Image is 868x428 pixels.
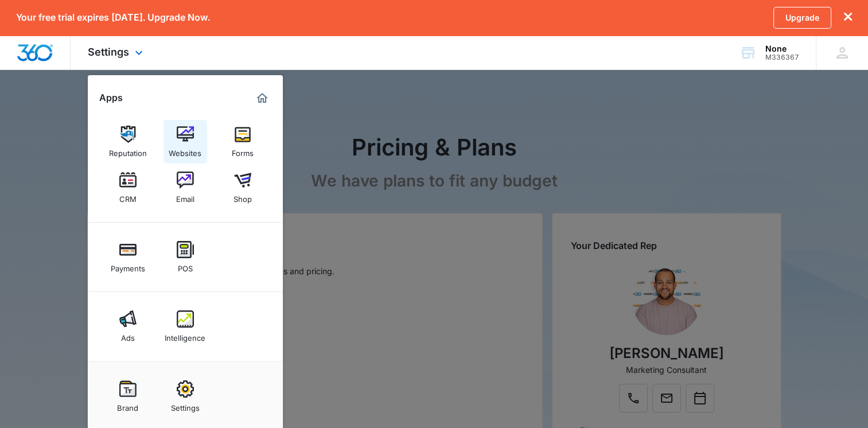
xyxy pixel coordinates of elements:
a: Reputation [106,120,150,164]
span: Settings [88,46,129,58]
div: Brand [117,398,138,413]
div: Websites [169,143,201,158]
a: Brand [106,375,150,418]
a: CRM [106,166,150,209]
a: POS [164,235,207,279]
a: Settings [164,375,207,418]
p: Your free trial expires [DATE]. Upgrade Now. [16,12,210,23]
h2: Apps [99,92,123,103]
div: POS [178,258,193,273]
div: Intelligence [165,328,205,343]
div: Payments [111,258,145,273]
a: Ads [106,305,150,348]
a: Websites [164,120,207,164]
a: Intelligence [164,305,207,348]
div: Reputation [109,143,147,158]
a: Shop [221,166,264,209]
button: dismiss this dialog [844,12,852,23]
a: Payments [106,235,150,279]
div: CRM [119,189,137,204]
a: Upgrade [773,7,831,29]
div: Settings [71,36,163,69]
div: account name [765,44,799,53]
div: Settings [171,398,200,413]
div: Forms [232,143,254,158]
div: Shop [233,189,252,204]
a: Marketing 360® Dashboard [253,89,271,107]
a: Email [164,166,207,209]
div: account id [765,53,799,61]
div: Ads [121,328,135,343]
div: Email [176,189,194,204]
a: Forms [221,120,264,164]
